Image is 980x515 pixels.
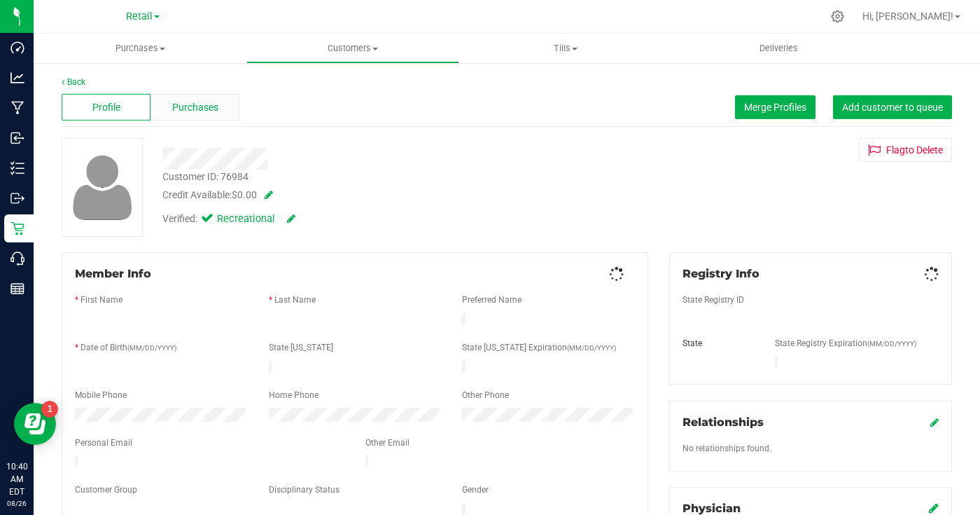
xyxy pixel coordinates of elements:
[75,437,132,449] label: Personal Email
[246,34,459,63] a: Customers
[247,42,458,55] span: Customers
[217,212,273,227] span: Recreational
[842,102,943,113] span: Add customer to queue
[126,11,153,22] span: Retail
[172,100,218,115] span: Purchases
[34,34,246,63] a: Purchases
[10,282,24,296] inline-svg: Reports
[567,344,616,352] span: (MM/DD/YYYY)
[127,344,176,352] span: (MM/DD/YYYY)
[741,42,817,55] span: Deliveries
[269,341,333,354] label: State [US_STATE]
[859,138,952,162] button: Flagto Delete
[682,442,771,455] label: No relationships found.
[459,34,672,63] a: Tills
[75,483,137,496] label: Customer Group
[10,191,24,205] inline-svg: Outbound
[682,267,759,280] span: Registry Info
[162,170,248,184] div: Customer ID: 76984
[14,403,56,445] iframe: Resource center
[269,389,318,401] label: Home Phone
[829,10,846,23] div: Manage settings
[10,252,24,266] inline-svg: Call Center
[462,389,509,401] label: Other Phone
[269,483,339,496] label: Disciplinary Status
[6,498,27,509] p: 08/26
[682,502,741,515] span: Physician
[80,341,176,354] label: Date of Birth
[862,11,953,22] span: Hi, [PERSON_NAME]!
[10,101,24,115] inline-svg: Manufacturing
[735,95,815,119] button: Merge Profiles
[162,188,597,202] div: Credit Available:
[80,294,122,306] label: First Name
[10,71,24,85] inline-svg: Analytics
[41,401,58,418] iframe: Resource center unread badge
[682,416,764,429] span: Relationships
[833,95,952,119] button: Add customer to queue
[274,294,316,306] label: Last Name
[462,341,616,354] label: State [US_STATE] Expiration
[6,460,27,498] p: 10:40 AM EDT
[92,100,120,115] span: Profile
[10,221,24,235] inline-svg: Retail
[867,340,916,348] span: (MM/DD/YYYY)
[462,294,521,306] label: Preferred Name
[75,267,151,280] span: Member Info
[66,151,139,224] img: user-icon.png
[34,42,246,55] span: Purchases
[673,34,885,63] a: Deliveries
[365,437,409,449] label: Other Email
[10,41,24,55] inline-svg: Dashboard
[162,212,295,227] div: Verified:
[775,337,916,350] label: State Registry Expiration
[232,189,257,200] span: $0.00
[744,102,806,113] span: Merge Profiles
[62,77,85,87] a: Back
[462,483,489,496] label: Gender
[10,131,24,145] inline-svg: Inbound
[682,294,744,306] label: State Registry ID
[672,337,764,350] div: State
[10,161,24,175] inline-svg: Inventory
[75,389,127,401] label: Mobile Phone
[460,42,671,55] span: Tills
